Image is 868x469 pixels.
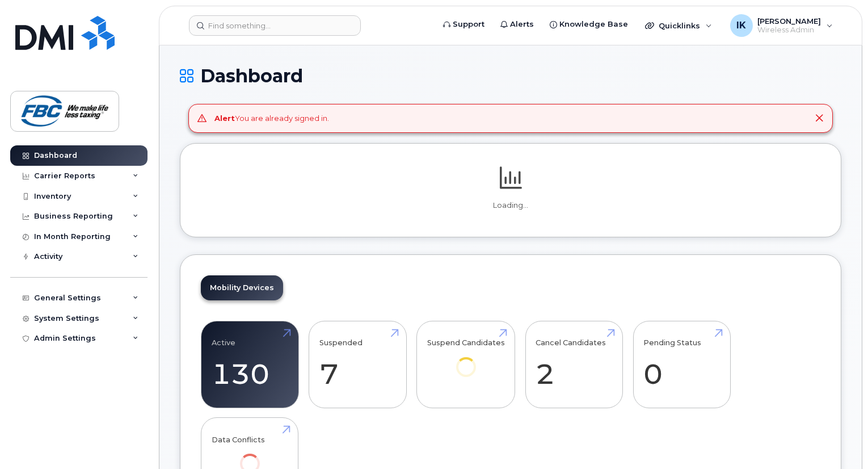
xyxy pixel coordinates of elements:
a: Suspended 7 [319,327,396,402]
a: Active 130 [212,327,288,402]
a: Mobility Devices [201,275,283,300]
h1: Dashboard [180,66,841,86]
a: Pending Status 0 [643,327,720,402]
a: Cancel Candidates 2 [536,327,612,402]
a: Suspend Candidates [427,327,505,392]
p: Loading... [201,200,820,211]
strong: Alert [214,114,235,123]
div: You are already signed in. [214,113,329,124]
